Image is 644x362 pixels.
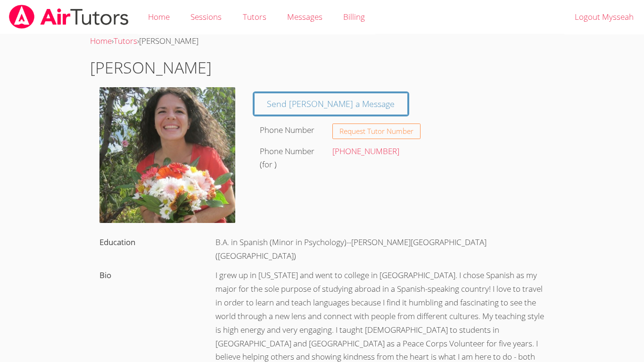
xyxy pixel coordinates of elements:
[260,124,314,135] label: Phone Number
[8,5,130,29] img: airtutors_banner-c4298cdbf04f3fff15de1276eac7730deb9818008684d7c2e4769d2f7ddbe033.png
[114,35,137,46] a: Tutors
[90,34,554,48] div: › ›
[287,11,322,22] span: Messages
[332,146,399,156] a: [PHONE_NUMBER]
[254,93,408,115] a: Send [PERSON_NAME] a Message
[339,128,413,135] span: Request Tutor Number
[99,87,235,223] img: avatar.png
[206,233,554,266] div: B.A. in Spanish (Minor in Psychology)--[PERSON_NAME][GEOGRAPHIC_DATA] ([GEOGRAPHIC_DATA])
[90,56,554,80] h1: [PERSON_NAME]
[332,123,421,139] button: Request Tutor Number
[260,146,314,170] label: Phone Number (for )
[99,237,135,247] label: Education
[90,35,112,46] a: Home
[99,270,111,280] label: Bio
[139,35,198,46] span: [PERSON_NAME]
